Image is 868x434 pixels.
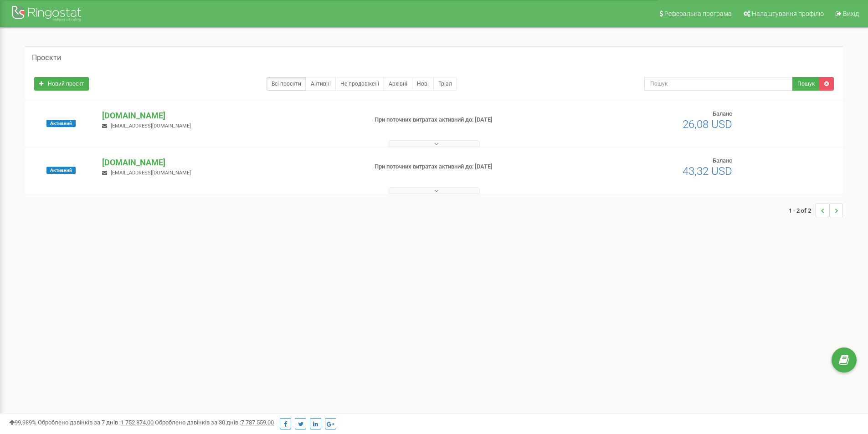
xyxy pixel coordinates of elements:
span: 26,08 USD [683,118,732,131]
span: [EMAIL_ADDRESS][DOMAIN_NAME] [111,123,191,129]
span: Активний [46,120,76,127]
u: 7 787 559,00 [241,419,274,426]
nav: ... [789,194,843,226]
p: [DOMAIN_NAME] [102,110,360,122]
span: Баланс [713,110,732,117]
span: Вихід [843,10,859,17]
span: 43,32 USD [683,165,732,178]
a: Не продовжені [335,77,384,91]
a: Тріал [433,77,457,91]
a: Новий проєкт [34,77,89,91]
span: 99,989% [9,419,36,426]
span: Оброблено дзвінків за 30 днів : [155,419,274,426]
button: Пошук [792,77,820,91]
span: Активний [46,167,76,174]
p: При поточних витратах активний до: [DATE] [375,116,564,124]
u: 1 752 874,00 [121,419,154,426]
span: 1 - 2 of 2 [789,204,816,217]
a: Всі проєкти [267,77,306,91]
a: Активні [306,77,336,91]
span: Налаштування профілю [752,10,824,17]
span: Баланс [713,157,732,164]
span: Оброблено дзвінків за 7 днів : [38,419,154,426]
a: Архівні [384,77,412,91]
p: [DOMAIN_NAME] [102,157,360,168]
p: При поточних витратах активний до: [DATE] [375,163,564,171]
span: Реферальна програма [664,10,732,17]
span: [EMAIL_ADDRESS][DOMAIN_NAME] [111,170,191,176]
input: Пошук [644,77,793,91]
h5: Проєкти [32,54,61,62]
a: Нові [412,77,434,91]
